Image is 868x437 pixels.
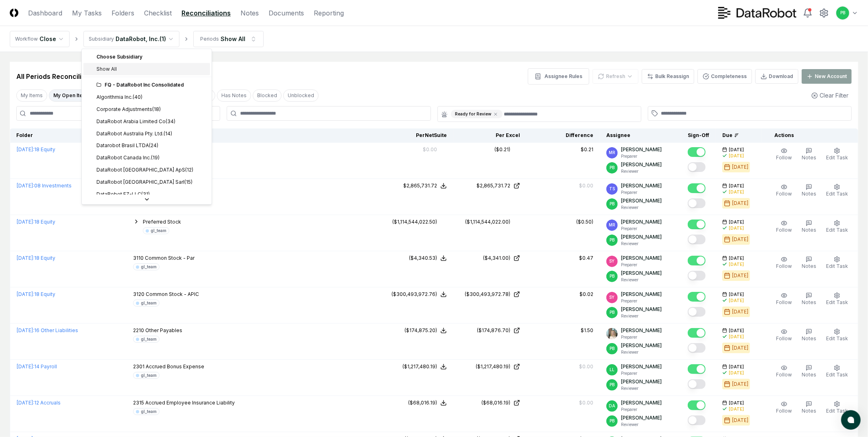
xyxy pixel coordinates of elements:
div: Corporate Adjustments [96,106,161,113]
div: ( 19 ) [151,154,160,162]
div: DataRobot Canada Inc. [96,154,160,162]
div: DataRobot [GEOGRAPHIC_DATA] Sarl [96,179,192,186]
span: Show All [96,65,117,73]
div: ( 31 ) [141,191,150,198]
div: ( 14 ) [164,130,172,137]
div: Datarobot Brasil LTDA [96,142,158,150]
div: ( 34 ) [166,118,175,125]
div: FQ - DataRobot Inc Consolidated [96,81,207,89]
div: Algorithmia Inc. [96,93,142,101]
div: ( 18 ) [152,106,161,113]
div: DataRobot Arabia Limited Co [96,118,175,125]
div: ( 12 ) [185,167,193,174]
div: DataRobot FZ-LLC [96,191,150,198]
div: DataRobot Australia Pty. Ltd. [96,130,172,137]
div: Choose Subsidiary [83,51,210,63]
div: DataRobot [GEOGRAPHIC_DATA] ApS [96,167,193,174]
div: ( 24 ) [149,142,158,150]
div: ( 40 ) [133,93,142,101]
div: ( 15 ) [184,179,192,186]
